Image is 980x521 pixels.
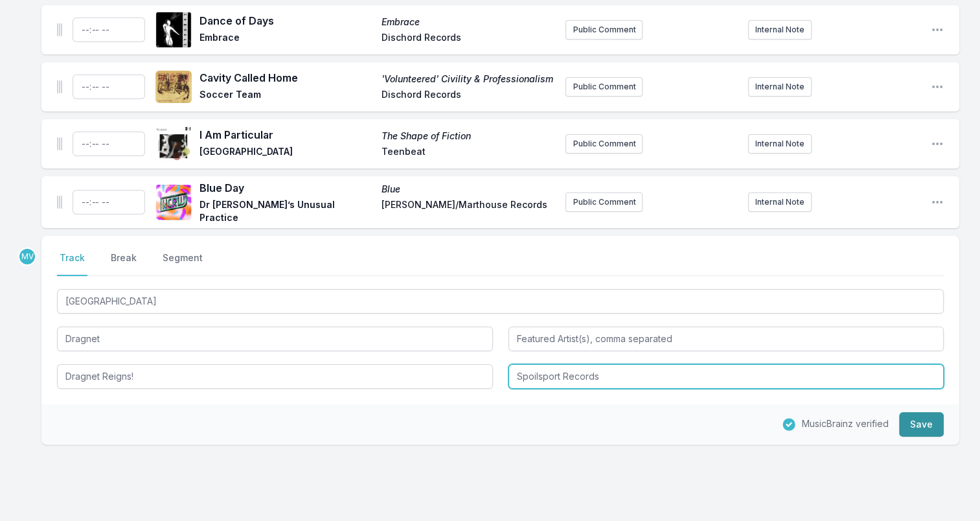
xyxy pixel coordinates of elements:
button: Internal Note [748,134,812,154]
img: Embrace [155,12,192,48]
p: Michael Vogel [18,248,36,266]
button: Segment [160,251,205,276]
button: Break [108,251,139,276]
img: Drag Handle [57,80,62,93]
img: Blue [155,184,192,220]
span: Dance of Days [199,13,374,29]
span: Blue [382,183,556,196]
input: Track Title [57,289,944,314]
span: MusicBrainz verified [802,418,889,429]
button: Track [57,251,87,276]
span: Dischord Records [382,88,556,104]
span: Dischord Records [382,31,556,47]
input: Featured Artist(s), comma separated [508,327,944,351]
button: Open playlist item options [931,196,944,209]
span: I Am Particular [199,127,374,143]
button: Open playlist item options [931,80,944,93]
input: Timestamp [73,132,145,156]
button: Save [899,412,944,437]
input: Timestamp [73,75,145,99]
img: Drag Handle [57,196,62,209]
img: Drag Handle [57,23,62,36]
img: 'Volunteered' Civility & Professionalism [155,71,192,103]
span: Dr [PERSON_NAME]’s Unusual Practice [199,198,374,224]
button: Internal Note [748,20,812,40]
button: Public Comment [565,192,643,212]
input: Timestamp [73,17,145,42]
span: Cavity Called Home [199,70,374,86]
img: Drag Handle [57,137,62,150]
span: [PERSON_NAME]/Marthouse Records [382,198,556,224]
span: Embrace [382,16,556,29]
input: Artist [57,327,493,351]
span: Teenbeat [382,145,556,161]
input: Album Title [57,364,493,389]
span: Soccer Team [199,88,374,104]
span: Blue Day [199,180,374,196]
span: 'Volunteered' Civility & Professionalism [382,73,556,86]
span: [GEOGRAPHIC_DATA] [199,145,374,161]
input: Record Label [508,364,944,389]
button: Internal Note [748,192,812,212]
button: Open playlist item options [931,137,944,150]
img: The Shape of Fiction [155,126,192,162]
button: Open playlist item options [931,23,944,36]
span: The Shape of Fiction [382,130,556,143]
button: Public Comment [565,20,643,40]
button: Internal Note [748,77,812,97]
button: Public Comment [565,77,643,97]
span: Embrace [199,31,374,47]
button: Public Comment [565,134,643,154]
input: Timestamp [73,190,145,214]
